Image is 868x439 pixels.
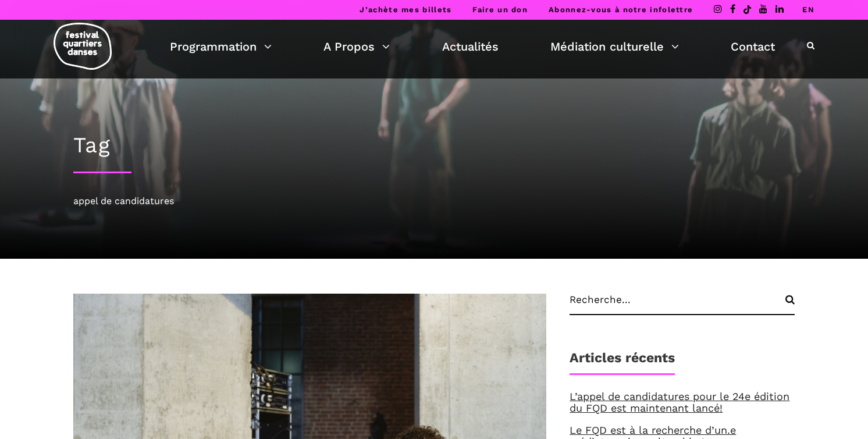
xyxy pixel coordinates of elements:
[570,294,795,315] input: Recherche...
[570,390,789,414] a: L’appel de candidatures pour le 24e édition du FQD est maintenant lancé!
[323,37,390,56] a: A Propos
[472,5,528,14] a: Faire un don
[360,5,451,14] a: J’achète mes billets
[550,37,679,56] a: Médiation culturelle
[731,37,775,56] a: Contact
[73,133,795,158] h3: Tag
[170,37,272,56] a: Programmation
[570,350,675,375] h1: Articles récents
[54,23,112,70] img: logo-fqd-med
[549,5,693,14] a: Abonnez-vous à notre infolettre
[802,5,814,14] a: EN
[73,194,795,209] div: appel de candidatures
[442,37,499,56] a: Actualités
